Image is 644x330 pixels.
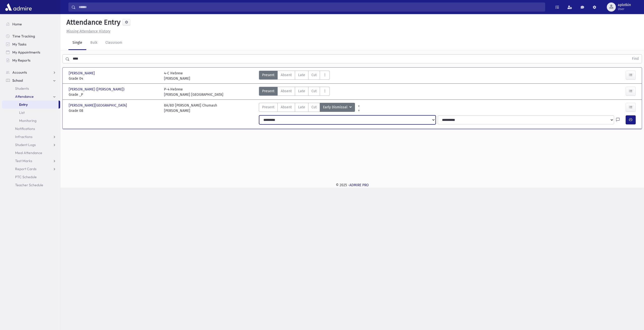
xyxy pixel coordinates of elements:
a: Infractions [2,133,60,141]
span: Entry [19,102,28,107]
span: Meal Attendance [15,151,42,155]
a: Bulk [86,36,101,50]
a: Accounts [2,68,60,76]
span: My Reports [12,58,30,63]
a: School [2,76,60,84]
span: PTC Schedule [15,175,37,179]
h5: Attendance Entry [64,18,120,27]
a: PTC Schedule [2,173,60,181]
span: Grade 04 [69,76,159,81]
span: [PERSON_NAME] ([PERSON_NAME]) [69,87,126,92]
button: Early Dismissal [320,103,355,112]
span: Notifications [15,126,35,131]
a: Meal Attendance [2,149,60,157]
span: [PERSON_NAME] [69,71,96,76]
div: AttTypes [259,87,330,97]
button: Find [629,55,642,63]
a: Students [2,84,60,92]
a: Single [68,36,86,50]
span: Cut [311,88,317,94]
span: Absent [281,72,292,78]
span: Grade _P [69,92,159,97]
a: Entry [2,101,59,109]
div: © 2025 - [68,182,636,188]
a: Home [2,20,60,28]
div: AttTypes [259,103,355,113]
span: Absent [281,105,292,110]
span: Absent [281,88,292,94]
span: My Tasks [12,42,26,46]
span: Late [298,88,305,94]
span: Present [262,88,274,94]
a: My Reports [2,56,60,64]
a: My Appointments [2,48,60,56]
a: List [2,109,60,117]
span: Home [12,22,22,26]
a: Attendance [2,92,60,101]
span: Student Logs [15,143,36,147]
a: Classroom [101,36,126,50]
a: Teacher Schedule [2,181,60,189]
a: My Tasks [2,40,60,48]
span: aplotkin [618,3,631,7]
span: Cut [311,105,317,110]
a: ADMIRE PRO [349,183,369,187]
a: Monitoring [2,117,60,125]
img: AdmirePro [4,2,33,12]
span: Late [298,105,305,110]
span: Late [298,72,305,78]
span: Cut [311,72,317,78]
div: 4-C Hebrew [PERSON_NAME] [164,71,190,81]
a: Missing Attendance History [64,29,110,33]
span: Teacher Schedule [15,183,43,187]
u: Missing Attendance History [66,29,110,33]
a: Student Logs [2,141,60,149]
span: Test Marks [15,159,32,163]
input: Search [76,3,545,12]
span: Present [262,105,274,110]
div: 8A/8D [PERSON_NAME] Chumash [PERSON_NAME] [164,103,217,113]
span: Students [15,86,29,91]
span: Report Cards [15,167,36,171]
span: Infractions [15,134,32,139]
span: Time Tracking [12,34,35,38]
a: Notifications [2,125,60,133]
span: User [618,7,631,11]
span: Present [262,72,274,78]
span: Early Dismissal [323,105,348,110]
a: Time Tracking [2,32,60,40]
span: Attendance [15,94,34,99]
span: [PERSON_NAME][GEOGRAPHIC_DATA] [69,103,128,108]
a: Test Marks [2,157,60,165]
a: Report Cards [2,165,60,173]
span: Monitoring [19,118,36,123]
span: List [19,110,25,115]
div: AttTypes [259,71,330,81]
div: P-4 Hebrew [PERSON_NAME] [GEOGRAPHIC_DATA] [164,87,223,97]
span: School [12,78,23,83]
span: Accounts [12,70,27,75]
span: Grade 08 [69,108,159,113]
span: My Appointments [12,50,40,55]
